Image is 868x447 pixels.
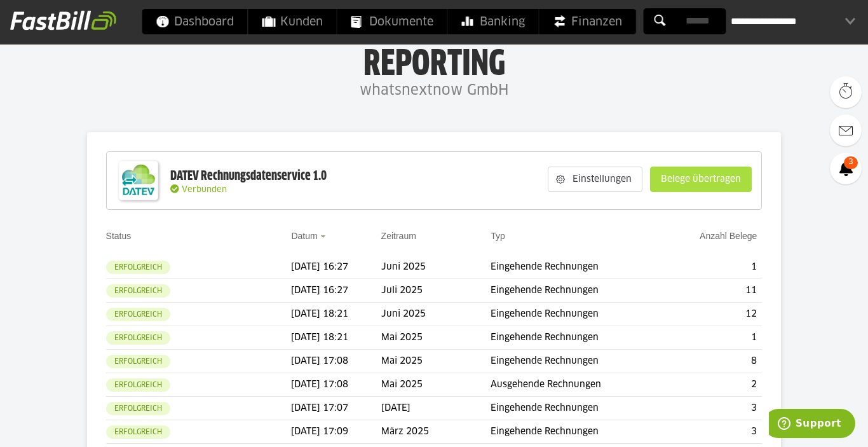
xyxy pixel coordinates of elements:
span: 3 [844,156,858,169]
td: [DATE] 18:21 [291,303,381,326]
td: Eingehende Rechnungen [491,397,664,420]
img: DATEV-Datenservice Logo [113,155,164,206]
td: Eingehende Rechnungen [491,303,664,326]
td: 1 [664,326,762,350]
span: Kunden [262,9,323,34]
sl-badge: Erfolgreich [106,355,170,368]
td: März 2025 [381,420,491,444]
span: Dokumente [351,9,433,34]
a: Finanzen [539,9,636,34]
a: Dashboard [142,9,248,34]
td: Eingehende Rechnungen [491,350,664,373]
sl-badge: Erfolgreich [106,284,170,298]
sl-badge: Erfolgreich [106,331,170,345]
td: [DATE] 16:27 [291,256,381,279]
td: Juni 2025 [381,303,491,326]
td: Eingehende Rechnungen [491,279,664,303]
td: [DATE] 16:27 [291,279,381,303]
sl-badge: Erfolgreich [106,402,170,415]
a: Kunden [248,9,337,34]
td: [DATE] 17:08 [291,373,381,397]
td: [DATE] 17:09 [291,420,381,444]
td: 3 [664,397,762,420]
td: 8 [664,350,762,373]
span: Finanzen [553,9,622,34]
sl-badge: Erfolgreich [106,425,170,439]
td: [DATE] 17:07 [291,397,381,420]
div: DATEV Rechnungsdatenservice 1.0 [170,168,327,184]
td: Mai 2025 [381,373,491,397]
a: Banking [448,9,539,34]
td: Eingehende Rechnungen [491,256,664,279]
td: Mai 2025 [381,350,491,373]
a: Datum [291,231,317,241]
td: 12 [664,303,762,326]
img: fastbill_logo_white.png [10,10,116,31]
a: Anzahl Belege [700,231,757,241]
sl-button: Einstellungen [548,167,642,192]
td: 2 [664,373,762,397]
td: Eingehende Rechnungen [491,420,664,444]
sl-button: Belege übertragen [650,167,752,192]
span: Banking [462,9,525,34]
a: Typ [491,231,505,241]
a: 3 [830,153,862,184]
td: Juni 2025 [381,256,491,279]
td: 3 [664,420,762,444]
a: Dokumente [337,9,447,34]
sl-badge: Erfolgreich [106,261,170,274]
td: Ausgehende Rechnungen [491,373,664,397]
td: 1 [664,256,762,279]
iframe: Öffnet ein Widget, in dem Sie weitere Informationen finden [769,409,855,441]
td: 11 [664,279,762,303]
a: Status [106,231,132,241]
sl-badge: Erfolgreich [106,378,170,392]
a: Zeitraum [381,231,416,241]
td: Eingehende Rechnungen [491,326,664,350]
td: Juli 2025 [381,279,491,303]
img: sort_desc.gif [320,235,329,238]
td: [DATE] [381,397,491,420]
span: Dashboard [156,9,234,34]
sl-badge: Erfolgreich [106,308,170,321]
td: Mai 2025 [381,326,491,350]
td: [DATE] 18:21 [291,326,381,350]
td: [DATE] 17:08 [291,350,381,373]
span: Verbunden [182,186,227,194]
h1: Reporting [127,45,741,78]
